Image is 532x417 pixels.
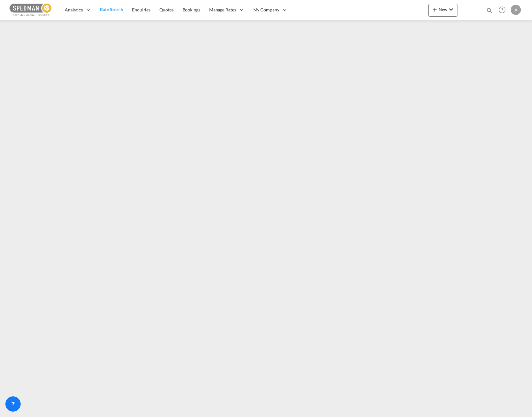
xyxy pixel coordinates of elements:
[511,5,521,15] div: A
[429,4,457,17] button: icon-plus 400-fgNewicon-chevron-down
[10,3,52,17] img: c12ca350ff1b11efb6b291369744d907.png
[183,7,200,12] span: Bookings
[486,7,493,14] md-icon: icon-magnify
[497,4,511,16] div: Help
[447,6,455,13] md-icon: icon-chevron-down
[431,6,439,13] md-icon: icon-plus 400-fg
[497,4,508,15] span: Help
[132,7,150,12] span: Enquiries
[100,7,123,12] span: Rate Search
[431,7,455,12] span: New
[253,7,279,13] span: My Company
[159,7,173,12] span: Quotes
[209,7,236,13] span: Manage Rates
[486,7,493,17] div: icon-magnify
[65,7,83,13] span: Analytics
